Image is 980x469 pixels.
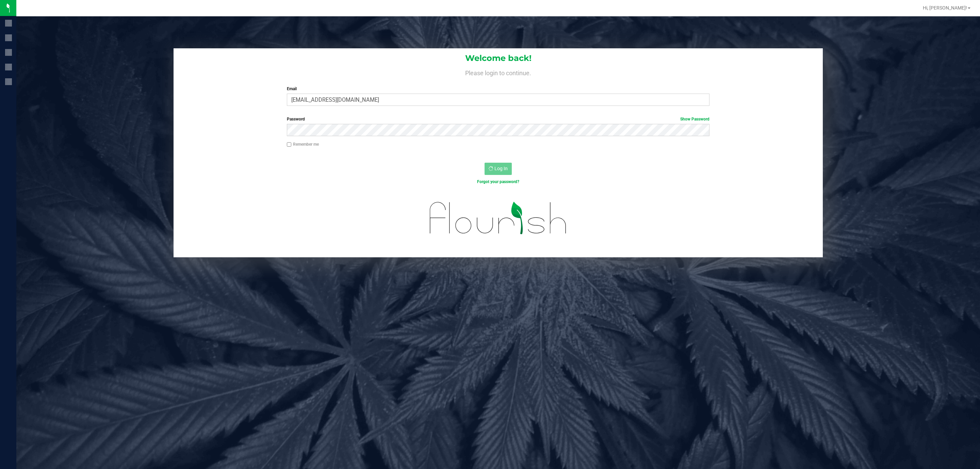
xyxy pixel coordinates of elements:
img: flourish_logo.svg [417,192,579,244]
a: Forgot your password? [477,179,519,184]
a: Show Password [680,117,709,122]
button: Log In [485,163,512,175]
h4: Please login to continue. [174,68,823,76]
input: Remember me [287,142,292,147]
span: Password [287,117,305,122]
span: Log In [494,166,508,171]
h1: Welcome back! [174,54,823,63]
label: Email [287,86,709,92]
label: Remember me [287,141,319,147]
span: Hi, [PERSON_NAME]! [923,5,967,11]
